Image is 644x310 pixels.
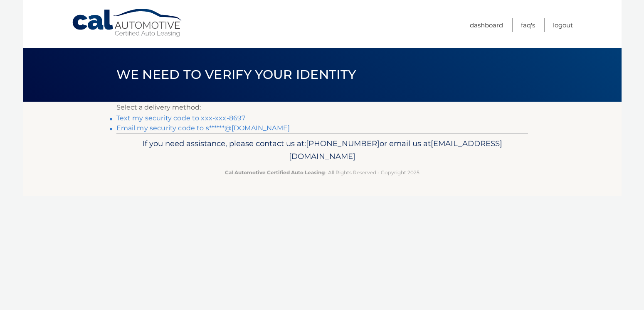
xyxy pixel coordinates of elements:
span: We need to verify your identity [116,67,356,82]
span: [PHONE_NUMBER] [306,139,380,148]
p: Select a delivery method: [116,102,528,113]
a: Logout [553,18,573,32]
a: Cal Automotive [72,8,184,38]
a: FAQ's [521,18,535,32]
strong: Cal Automotive Certified Auto Leasing [225,169,325,176]
a: Dashboard [470,18,503,32]
a: Email my security code to s******@[DOMAIN_NAME] [116,124,290,132]
p: If you need assistance, please contact us at: or email us at [122,137,523,164]
p: - All Rights Reserved - Copyright 2025 [122,168,523,177]
a: Text my security code to xxx-xxx-8697 [116,114,246,122]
